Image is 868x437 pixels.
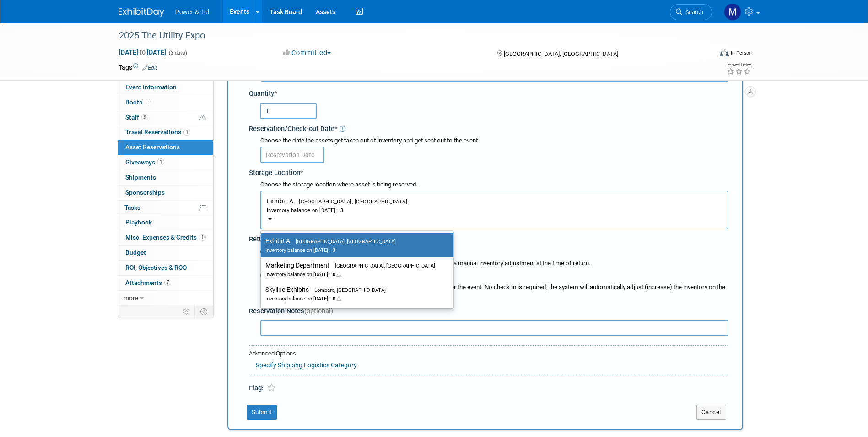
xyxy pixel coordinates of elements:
a: Edit [142,65,157,71]
a: ROI, Objectives & ROO [118,261,213,275]
div: Advanced Options [249,350,728,358]
label: Skyline Exhibits [265,284,444,304]
span: Playbook [125,218,152,226]
a: Playbook [118,215,213,230]
span: 0 [331,296,343,302]
span: to [138,49,147,56]
span: Search [682,9,703,16]
div: Choose the storage location where asset is being reserved. [260,180,728,189]
button: Exhibit A[GEOGRAPHIC_DATA], [GEOGRAPHIC_DATA]Inventory balance on [DATE] :3 [260,191,728,229]
span: Travel Reservations [125,128,190,136]
span: [GEOGRAPHIC_DATA], [GEOGRAPHIC_DATA] [504,50,618,57]
span: Misc. Expenses & Credits [125,234,206,241]
span: Booth [125,98,153,106]
input: Reservation Date [260,147,324,163]
span: Power & Tel [175,8,209,16]
div: Storage Location [249,165,728,178]
span: Giveaways [125,158,164,166]
a: Booth [118,95,213,110]
div: Reservation/Check-out Date [249,121,728,134]
div: All checked-out items will return to the original storage location after the event. No check-in i... [274,283,728,300]
span: 3 [339,208,344,213]
a: Giveaways1 [118,155,213,170]
div: Inventory balance on [DATE] : [265,270,435,279]
button: Committed [280,48,334,58]
span: 7 [164,279,171,286]
span: 3 [331,247,335,253]
button: Submit [247,405,277,420]
span: (optional) [304,307,333,315]
td: Tags [119,63,157,72]
div: Event Rating [727,63,751,67]
span: Lombard, [GEOGRAPHIC_DATA] [309,287,386,293]
img: Madalyn Bobbitt [724,3,741,21]
div: Inventory balance on [DATE] : [265,246,435,254]
span: Tasks [124,204,140,211]
span: [GEOGRAPHIC_DATA], [GEOGRAPHIC_DATA] [329,263,435,269]
span: [DATE] [DATE] [119,48,167,56]
div: Reservation Notes [249,306,728,316]
button: Cancel [696,405,726,420]
a: Event Information [118,80,213,95]
span: Sponsorships [125,189,165,196]
td: Personalize Event Tab Strip [179,306,195,317]
div: Return to Storage / Check-in [249,232,728,244]
img: Format-Inperson.png [720,49,729,56]
a: Search [670,4,712,20]
span: [GEOGRAPHIC_DATA], [GEOGRAPHIC_DATA] [293,199,407,205]
span: 9 [141,114,148,120]
span: ROI, Objectives & ROO [125,264,187,271]
span: Exhibit A [267,197,722,214]
span: 0 [331,272,343,278]
span: Shipments [125,174,156,181]
td: Toggle Event Tabs [194,306,213,317]
img: ExhibitDay [119,8,164,17]
a: more [118,291,213,306]
a: Budget [118,246,213,260]
a: Tasks [118,201,213,215]
span: Attachments [125,279,171,286]
span: Staff [125,114,148,121]
span: [GEOGRAPHIC_DATA], [GEOGRAPHIC_DATA] [290,239,396,245]
label: Marketing Department [265,259,444,280]
a: Attachments7 [118,276,213,290]
div: Event Format [658,48,752,61]
div: Inventory balance on [DATE] : [267,206,722,214]
a: Shipments [118,170,213,185]
span: Potential Scheduling Conflict -- at least one attendee is tagged in another overlapping event. [199,114,206,122]
span: more [124,294,138,301]
span: Asset Reservations [125,143,180,151]
div: Inventory balance on [DATE] : [265,294,435,303]
a: Misc. Expenses & Credits1 [118,230,213,245]
a: Asset Reservations [118,140,213,155]
i: Booth reservation complete [147,99,151,104]
span: 1 [157,158,164,165]
span: Flag: [249,384,264,392]
div: In-Person [730,49,752,56]
span: Event Information [125,83,177,91]
a: Staff9 [118,110,213,125]
span: (3 days) [168,50,187,56]
div: Choose the date the assets get taken out of inventory and get sent out to the event. [260,137,728,145]
div: 2025 The Utility Expo [116,27,698,44]
label: Exhibit A [265,235,444,256]
span: Budget [125,249,146,256]
a: Travel Reservations1 [118,125,213,140]
a: Specify Shipping Logistics Category [256,361,357,369]
a: Sponsorships [118,186,213,200]
span: 1 [183,129,190,136]
div: Quantity [249,89,728,98]
div: After the event, any items returned to storage can be recorded with a manual inventory adjustment... [260,257,728,268]
span: 1 [199,234,206,241]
